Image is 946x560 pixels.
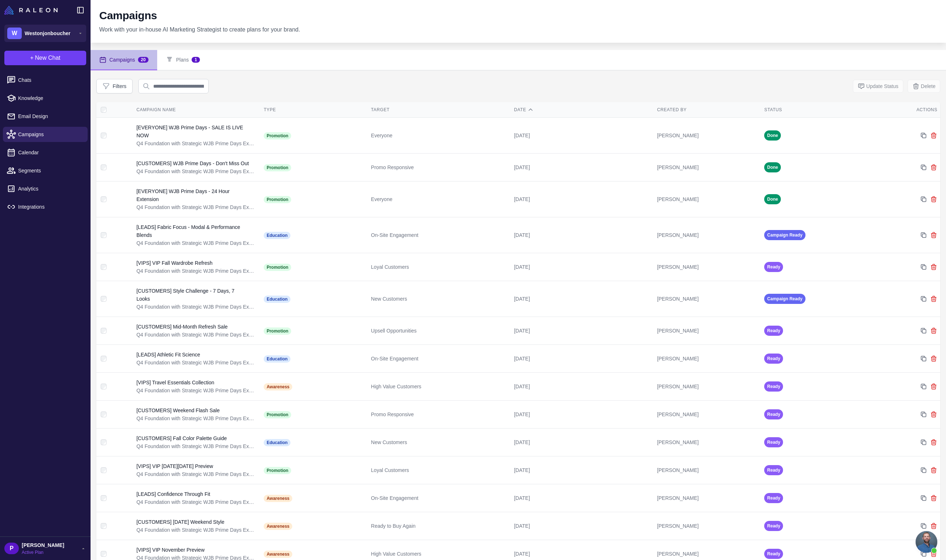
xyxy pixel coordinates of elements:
div: Open chat [916,531,937,553]
div: [CUSTOMERS] Mid-Month Refresh Sale [137,323,228,331]
span: Campaign Ready [764,294,805,304]
span: Education [264,232,290,239]
div: Q4 Foundation with Strategic WJB Prime Days Execution [137,267,256,275]
div: [PERSON_NAME] [657,231,758,239]
span: Promotion [264,327,291,335]
div: Loyal Customers [371,466,508,474]
h1: Campaigns [99,9,157,22]
div: Promo Responsive [371,410,508,418]
a: Campaigns [3,127,88,142]
div: Q4 Foundation with Strategic WJB Prime Days Execution [137,167,256,175]
div: Q4 Foundation with Strategic WJB Prime Days Execution [137,203,256,211]
div: Q4 Foundation with Strategic WJB Prime Days Execution [137,414,256,422]
div: [PERSON_NAME] [657,131,758,139]
span: Ready [764,326,783,336]
div: [DATE] [514,466,651,474]
div: P [4,543,19,554]
a: Calendar [3,145,88,160]
div: Q4 Foundation with Strategic WJB Prime Days Execution [137,303,256,311]
span: Email Design [18,112,82,120]
button: Delete [908,80,940,93]
span: Ready [764,549,783,559]
span: Ready [764,521,783,531]
span: Knowledge [18,94,82,102]
span: Education [264,296,290,303]
div: Promo Responsive [371,163,508,171]
div: Everyone [371,195,508,203]
span: Westonjonboucher [25,29,71,37]
div: [DATE] [514,195,651,203]
span: Promotion [264,132,291,139]
div: [LEADS] Fabric Focus - Modal & Performance Blends [137,223,250,239]
div: On-Site Engagement [371,231,508,239]
p: Work with your in-house AI Marketing Strategist to create plans for your brand. [99,25,300,34]
div: [CUSTOMERS] Weekend Flash Sale [137,406,220,414]
div: [PERSON_NAME] [657,550,758,558]
button: WWestonjonboucher [4,25,86,42]
span: Awareness [264,495,292,502]
span: Done [764,130,781,141]
div: [DATE] [514,295,651,303]
img: Raleon Logo [4,6,58,14]
span: Ready [764,465,783,475]
span: Awareness [264,383,292,390]
span: Awareness [264,551,292,558]
a: Knowledge [3,91,88,106]
a: Raleon Logo [4,6,60,14]
span: Promotion [264,411,291,418]
div: [PERSON_NAME] [657,195,758,203]
div: [CUSTOMERS] WJB Prime Days - Don't Miss Out [137,159,249,167]
span: Ready [764,262,783,272]
div: Everyone [371,131,508,139]
div: On-Site Engagement [371,494,508,502]
span: + [30,54,33,62]
button: Update Status [853,80,903,93]
div: [DATE] [514,438,651,446]
div: Q4 Foundation with Strategic WJB Prime Days Execution [137,498,256,506]
div: Status [764,106,866,113]
a: Segments [3,163,88,178]
div: [DATE] [514,131,651,139]
span: Segments [18,167,82,175]
button: Plans1 [157,50,209,70]
a: Integrations [3,199,88,214]
div: Q4 Foundation with Strategic WJB Prime Days Execution [137,526,256,534]
div: [PERSON_NAME] [657,263,758,271]
div: Q4 Foundation with Strategic WJB Prime Days Execution [137,359,256,367]
div: High Value Customers [371,550,508,558]
div: New Customers [371,295,508,303]
div: [EVERYONE] WJB Prime Days - 24 Hour Extension [137,187,250,203]
div: Date [514,106,651,113]
button: Campaigns20 [91,50,157,70]
span: Integrations [18,203,82,211]
div: [DATE] [514,494,651,502]
span: Ready [764,493,783,503]
div: [VIPS] VIP November Preview [137,546,205,554]
span: Education [264,355,290,363]
div: [PERSON_NAME] [657,383,758,390]
a: Chats [3,72,88,88]
div: [CUSTOMERS] Style Challenge - 7 Days, 7 Looks [137,287,249,303]
div: [PERSON_NAME] [657,355,758,363]
span: Ready [764,437,783,447]
span: Promotion [264,196,291,203]
a: Email Design [3,109,88,124]
div: Q4 Foundation with Strategic WJB Prime Days Execution [137,239,256,247]
div: Created By [657,106,758,113]
span: 20 [138,57,148,63]
span: Promotion [264,467,291,474]
div: [DATE] [514,550,651,558]
div: [PERSON_NAME] [657,438,758,446]
div: [PERSON_NAME] [657,522,758,530]
span: Chats [18,76,82,84]
div: [PERSON_NAME] [657,494,758,502]
div: [VIPS] VIP [DATE][DATE] Preview [137,462,213,470]
div: Upsell Opportunities [371,327,508,335]
div: [PERSON_NAME] [657,327,758,335]
button: Filters [96,79,133,93]
span: Campaign Ready [764,230,805,240]
div: Q4 Foundation with Strategic WJB Prime Days Execution [137,331,256,339]
div: [EVERYONE] WJB Prime Days - SALE IS LIVE NOW [137,124,250,139]
span: Analytics [18,185,82,193]
div: [DATE] [514,163,651,171]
